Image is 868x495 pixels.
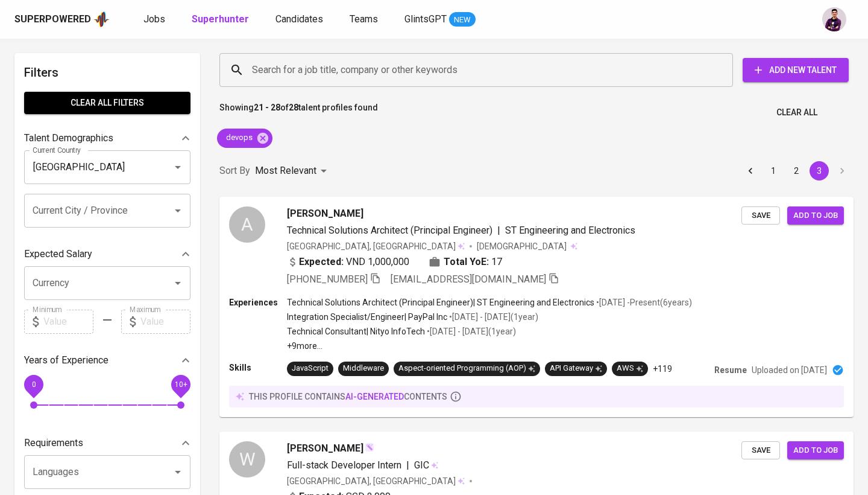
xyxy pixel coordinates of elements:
[787,206,844,225] button: Add to job
[497,223,500,238] span: |
[810,161,829,180] button: page 3
[772,101,822,124] button: Clear All
[653,363,672,375] p: +119
[93,10,110,28] img: app logo
[169,159,186,176] button: Open
[447,311,538,323] p: • [DATE] - [DATE] ( 1 year )
[217,132,260,144] span: devops
[287,441,363,456] span: [PERSON_NAME]
[365,442,374,452] img: magic_wand.svg
[414,459,429,471] span: GIC
[287,325,425,337] p: Technical Consultant | Nityo InfoTech
[192,13,249,25] b: Superhunter
[741,206,780,225] button: Save
[350,12,380,27] a: Teams
[747,209,774,223] span: Save
[299,255,344,269] b: Expected:
[787,441,844,460] button: Add to job
[219,164,250,178] p: Sort By
[169,202,186,219] button: Open
[343,363,384,374] div: Middleware
[764,161,783,180] button: Go to page 1
[477,240,568,252] span: [DEMOGRAPHIC_DATA]
[249,391,447,403] p: this profile contains contents
[140,310,190,334] input: Value
[43,310,93,334] input: Value
[24,63,190,82] h6: Filters
[444,255,489,269] b: Total YoE:
[34,95,181,110] span: Clear All filters
[391,273,546,285] span: [EMAIL_ADDRESS][DOMAIN_NAME]
[275,13,323,25] span: Candidates
[229,362,287,374] p: Skills
[404,12,476,27] a: GlintsGPT NEW
[289,103,298,112] b: 28
[287,206,363,221] span: [PERSON_NAME]
[594,296,692,308] p: • [DATE] - Present ( 6 years )
[491,255,502,269] span: 17
[741,441,780,460] button: Save
[24,431,190,455] div: Requirements
[219,197,854,417] a: A[PERSON_NAME]Technical Solutions Architect (Principal Engineer)|ST Engineering and Electronics[G...
[169,275,186,292] button: Open
[143,12,168,27] a: Jobs
[425,325,516,337] p: • [DATE] - [DATE] ( 1 year )
[192,12,251,27] a: Superhunter
[287,311,447,323] p: Integration Specialist/Engineer | PayPal Inc
[287,225,492,236] span: Technical Solutions Architect (Principal Engineer)
[229,441,265,477] div: W
[31,380,36,388] span: 0
[505,225,635,236] span: ST Engineering and Electronics
[217,129,272,148] div: devops
[287,240,465,252] div: [GEOGRAPHIC_DATA], [GEOGRAPHIC_DATA]
[449,14,476,26] span: NEW
[747,444,774,458] span: Save
[404,13,447,25] span: GlintsGPT
[219,101,378,124] p: Showing of talent profiles found
[752,63,839,78] span: Add New Talent
[24,348,190,372] div: Years of Experience
[14,10,110,28] a: Superpoweredapp logo
[24,126,190,150] div: Talent Demographics
[287,340,692,352] p: +9 more ...
[776,105,817,120] span: Clear All
[793,444,838,458] span: Add to job
[24,353,108,368] p: Years of Experience
[743,58,849,82] button: Add New Talent
[741,161,760,180] button: Go to previous page
[275,12,325,27] a: Candidates
[24,131,113,145] p: Talent Demographics
[287,459,401,471] span: Full-stack Developer Intern
[229,206,265,243] div: A
[714,364,747,376] p: Resume
[255,160,331,182] div: Most Relevant
[24,436,83,450] p: Requirements
[24,92,190,114] button: Clear All filters
[174,380,187,388] span: 10+
[24,242,190,266] div: Expected Salary
[287,296,594,308] p: Technical Solutions Architect (Principal Engineer) | ST Engineering and Electronics
[550,363,602,374] div: API Gateway
[287,475,465,487] div: [GEOGRAPHIC_DATA], [GEOGRAPHIC_DATA]
[24,247,92,261] p: Expected Salary
[143,13,165,25] span: Jobs
[292,363,329,374] div: JavaScript
[398,363,535,374] div: Aspect-oriented Programming (AOP)
[406,458,409,473] span: |
[822,7,846,31] img: erwin@glints.com
[229,296,287,308] p: Experiences
[287,273,368,285] span: [PHONE_NUMBER]
[345,392,404,401] span: AI-generated
[254,103,280,112] b: 21 - 28
[752,364,827,376] p: Uploaded on [DATE]
[169,464,186,481] button: Open
[287,255,409,269] div: VND 1,000,000
[350,13,378,25] span: Teams
[739,161,854,180] nav: pagination navigation
[617,363,643,374] div: AWS
[14,13,91,27] div: Superpowered
[793,209,838,223] span: Add to job
[787,161,806,180] button: Go to page 2
[255,164,316,178] p: Most Relevant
